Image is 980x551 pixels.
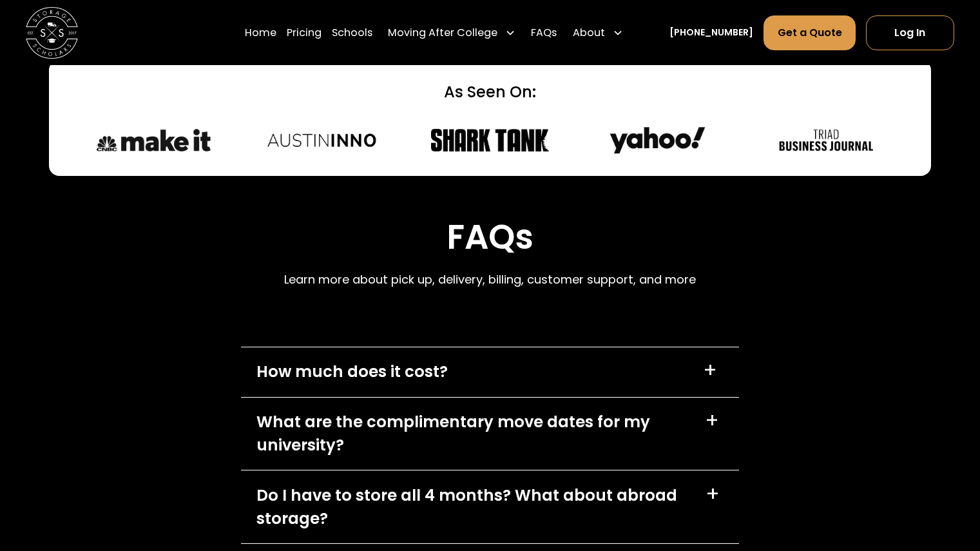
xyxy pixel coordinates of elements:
div: How much does it cost? [256,360,448,383]
div: About [573,24,605,40]
div: Moving After College [383,14,521,50]
a: Log In [866,15,954,50]
div: + [703,360,717,381]
a: Home [245,14,276,50]
div: As Seen On: [93,81,887,104]
a: FAQs [531,14,557,50]
div: What are the complimentary move dates for my university? [256,411,689,458]
div: + [706,484,720,505]
h2: FAQs [284,217,696,258]
div: Do I have to store all 4 months? What about abroad storage? [256,484,690,531]
img: Storage Scholars main logo [26,6,78,59]
div: Moving After College [388,24,497,40]
p: Learn more about pick up, delivery, billing, customer support, and more [284,271,696,288]
div: About [568,14,628,50]
a: home [26,6,78,59]
img: CNBC Make It logo. [93,125,214,155]
a: [PHONE_NUMBER] [669,26,753,39]
a: Schools [332,14,372,50]
a: Get a Quote [764,15,855,50]
a: Pricing [287,14,322,50]
div: + [705,411,719,431]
